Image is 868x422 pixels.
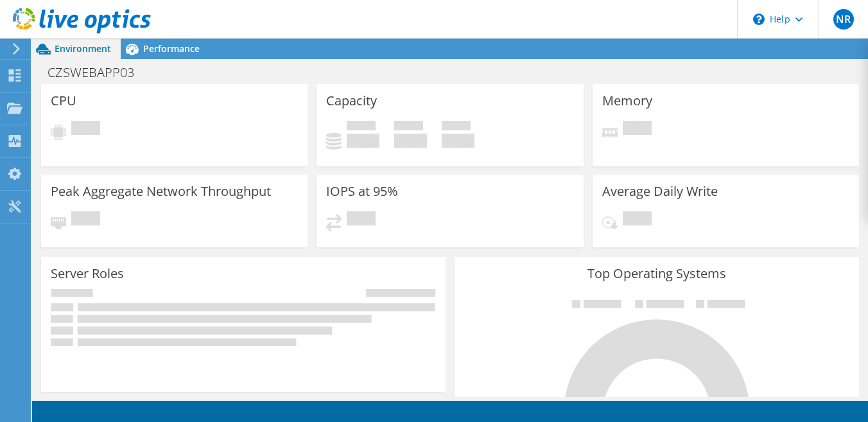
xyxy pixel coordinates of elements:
[55,42,111,55] span: Environment
[833,9,854,30] span: NR
[347,121,376,134] span: Used
[71,211,100,229] span: Pending
[394,134,427,148] h4: 0 GiB
[326,94,377,108] h3: Capacity
[442,134,474,148] h4: 0 GiB
[143,42,200,55] span: Performance
[394,121,423,134] span: Free
[464,267,849,281] h3: Top Operating Systems
[42,66,154,80] h1: CZSWEBAPP03
[623,121,652,138] span: Pending
[442,121,471,134] span: Total
[71,121,100,138] span: Pending
[51,267,124,281] h3: Server Roles
[602,94,652,108] h3: Memory
[51,184,271,198] h3: Peak Aggregate Network Throughput
[623,211,652,229] span: Pending
[347,134,379,148] h4: 0 GiB
[51,94,76,108] h3: CPU
[326,184,398,198] h3: IOPS at 95%
[347,211,376,229] span: Pending
[602,184,718,198] h3: Average Daily Write
[753,13,765,25] svg: \n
